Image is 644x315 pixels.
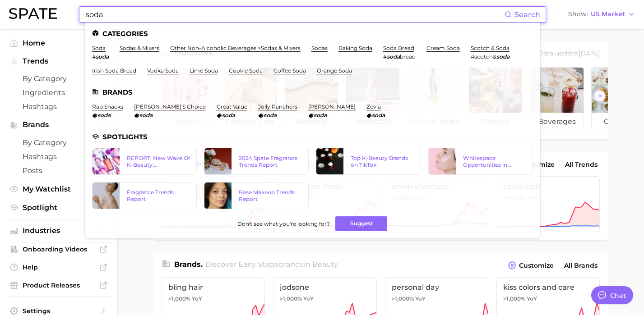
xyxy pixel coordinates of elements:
[7,150,110,164] a: Hashtags
[92,67,136,74] a: irish soda bread
[127,189,189,202] div: Fragrance Trends Report
[351,155,413,168] div: Top K-Beauty Brands on TikTok
[503,182,593,191] span: calico hair
[204,182,309,209] a: Base Makeup Trends Report
[562,260,600,272] a: All Brands
[565,161,598,169] span: All Trends
[519,262,554,269] span: Customize
[237,220,330,227] span: Don't see what you're looking for?
[514,10,540,19] span: Search
[503,283,593,292] span: kiss colors and care
[566,9,637,20] button: ShowUS Market
[168,295,190,302] span: >1,000%
[97,112,111,119] em: soda
[204,148,309,175] a: 2024 Spate Fragrance Trends Report
[568,12,588,17] span: Show
[23,39,95,47] span: Home
[23,227,95,235] span: Industries
[7,86,110,100] a: Ingredients
[92,45,106,51] a: soda
[23,152,95,161] span: Hashtags
[317,67,352,74] a: orange soda
[496,176,600,232] a: calico hair+769.4% YoY
[428,148,533,175] a: Whitespace Opportunities in Skincare 2023
[23,245,95,253] span: Onboarding Videos
[92,88,533,96] li: Brands
[471,53,496,60] span: #scotch&
[316,148,421,175] a: Top K-Beauty Brands on TikTok
[426,45,460,51] a: cream soda
[139,112,153,119] em: soda
[23,203,95,212] span: Spotlight
[383,53,387,60] span: #
[527,295,537,302] span: YoY
[463,155,525,168] div: Whitespace Opportunities in Skincare 2023
[23,57,95,65] span: Trends
[92,30,533,37] li: Categories
[23,307,95,315] span: Settings
[415,295,426,302] span: YoY
[312,260,338,269] span: beauty
[506,259,556,272] button: Customize
[7,36,110,50] a: Home
[92,182,197,209] a: Fragrance Trends Report
[264,112,277,119] em: soda
[7,278,110,292] a: Product Releases
[280,283,370,292] span: jodsone
[92,148,197,175] a: REPORT: New Wave Of K-Beauty: [GEOGRAPHIC_DATA]’s Trending Innovations In Skincare & Color Cosmetics
[168,283,258,292] span: bling hair
[239,155,301,168] div: 2024 Spate Fragrance Trends Report
[92,53,96,60] span: #
[303,295,314,302] span: YoY
[338,45,372,51] a: baking soda
[7,164,110,178] a: Posts
[335,216,387,231] button: Suggest
[96,53,109,60] em: soda
[23,102,95,111] span: Hashtags
[23,166,95,175] span: Posts
[258,103,297,110] a: jolly ranchers
[190,67,218,74] a: lime soda
[23,121,95,129] span: Brands
[7,72,110,86] a: by Category
[134,103,206,110] a: [PERSON_NAME]'s choice
[530,113,584,131] span: beverages
[120,45,159,51] a: sodas & mixers
[366,103,381,110] a: zevia
[7,55,110,68] button: Trends
[7,242,110,256] a: Onboarding Videos
[383,45,414,51] a: soda bread
[170,45,301,51] a: other non-alcoholic beverages >sodas & mixers
[23,185,95,193] span: My Watchlist
[7,201,110,215] a: Spotlight
[217,103,247,110] a: great value
[564,262,598,269] span: All Brands
[127,155,192,168] div: REPORT: New Wave Of K-Beauty: [GEOGRAPHIC_DATA]’s Trending Innovations In Skincare & Color Cosmetics
[392,283,482,292] span: personal day
[7,118,110,132] button: Brands
[23,74,95,83] span: by Category
[280,295,302,302] span: >1,000%
[9,8,57,19] img: SPATE
[192,295,202,302] span: YoY
[7,136,110,150] a: by Category
[308,103,356,110] a: [PERSON_NAME]
[530,67,584,131] a: beverages
[85,7,505,22] input: Search here for a brand, industry, or ingredient
[496,53,510,60] em: soda
[471,45,510,51] a: scotch & soda
[392,295,414,302] span: >1,000%
[23,281,95,289] span: Product Releases
[372,112,385,119] em: soda
[311,45,328,51] a: sodas
[174,260,203,269] span: Brands .
[147,67,179,74] a: vodka soda
[205,260,339,269] span: Discover Early Stage brands in .
[222,112,235,119] em: soda
[591,12,625,17] span: US Market
[229,67,263,74] a: cookie soda
[273,67,306,74] a: coffee soda
[23,138,95,147] span: by Category
[314,112,327,119] em: soda
[387,53,400,60] em: soda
